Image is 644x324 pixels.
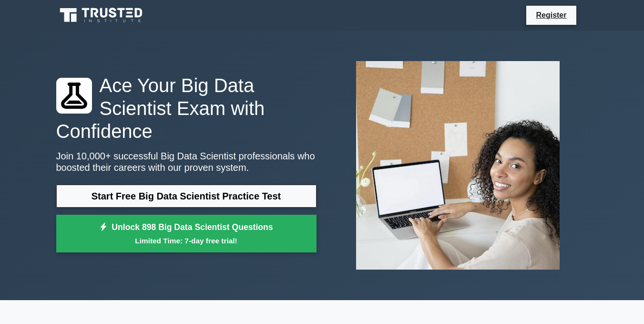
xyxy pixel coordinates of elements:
[56,150,317,173] p: Join 10,000+ successful Big Data Scientist professionals who boosted their careers with our prove...
[56,185,317,208] a: Start Free Big Data Scientist Practice Test
[56,74,317,143] h1: Ace Your Big Data Scientist Exam with Confidence
[56,215,317,253] a: Unlock 898 Big Data Scientist QuestionsLimited Time: 7-day free trial!
[530,9,572,21] a: Register
[68,235,305,246] small: Limited Time: 7-day free trial!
